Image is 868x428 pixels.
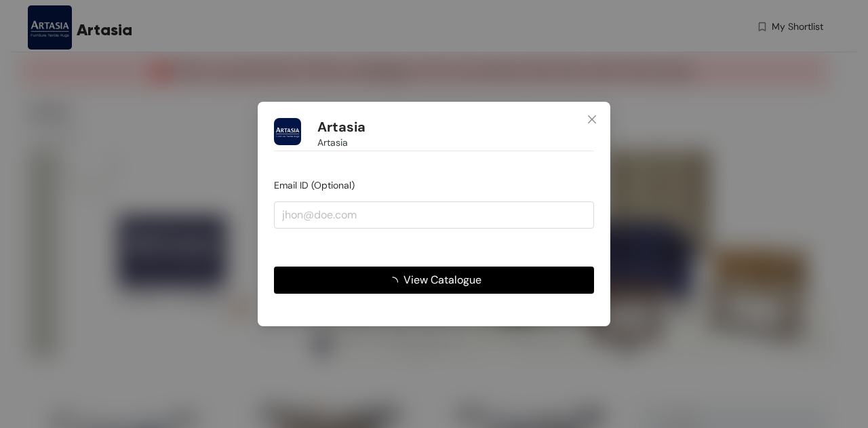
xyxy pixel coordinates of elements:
button: View Catalogue [274,267,594,294]
span: loading [387,277,403,288]
span: Email ID (Optional) [274,179,355,191]
h1: Artasia [317,119,366,136]
span: close [587,114,597,125]
button: Close [574,102,610,138]
img: Buyer Portal [274,118,301,145]
span: Artasia [317,135,348,150]
input: jhon@doe.com [274,201,594,229]
span: View Catalogue [403,271,481,288]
